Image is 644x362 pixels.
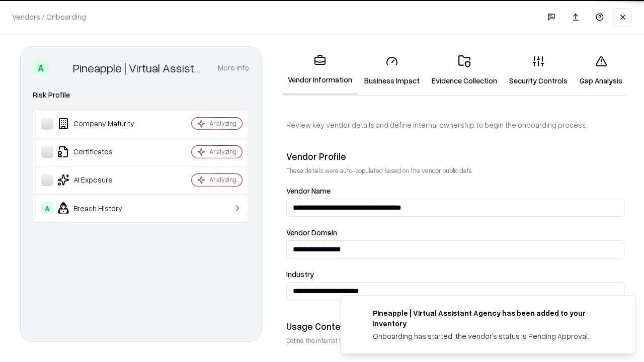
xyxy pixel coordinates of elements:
[574,47,628,94] a: Gap Analysis
[33,89,249,101] div: Risk Profile
[41,202,162,214] div: Breach History
[73,60,206,76] div: Pineapple | Virtual Assistant Agency
[282,46,358,95] a: Vendor Information
[286,166,624,175] p: These details were auto-populated based on the vendor public data
[373,308,611,329] div: Pineapple | Virtual Assistant Agency has been added to your inventory
[286,320,624,332] div: Usage Context
[33,60,49,76] div: A
[209,147,236,156] div: Analyzing
[209,175,236,184] div: Analyzing
[286,187,624,195] label: Vendor Name
[286,229,624,236] label: Vendor Domain
[503,47,574,94] a: Security Controls
[41,174,162,186] div: AI Exposure
[286,120,624,130] p: Review key vendor details and define internal ownership to begin the onboarding process.
[353,308,365,320] img: trypineapple.com
[12,12,86,22] p: Vendors / Onboarding
[286,336,624,345] p: Define the internal team and reason for using this vendor. This helps assess business relevance a...
[41,202,53,214] div: A
[41,118,162,130] div: Company Maturity
[426,47,503,94] a: Evidence Collection
[41,146,162,158] div: Certificates
[286,150,624,162] div: Vendor Profile
[373,331,611,341] div: Onboarding has started, the vendor's status is Pending Approval.
[53,60,69,76] img: Pineapple | Virtual Assistant Agency
[358,47,426,94] a: Business Impact
[286,270,624,278] label: Industry
[209,119,236,128] div: Analyzing
[218,59,249,77] button: More info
